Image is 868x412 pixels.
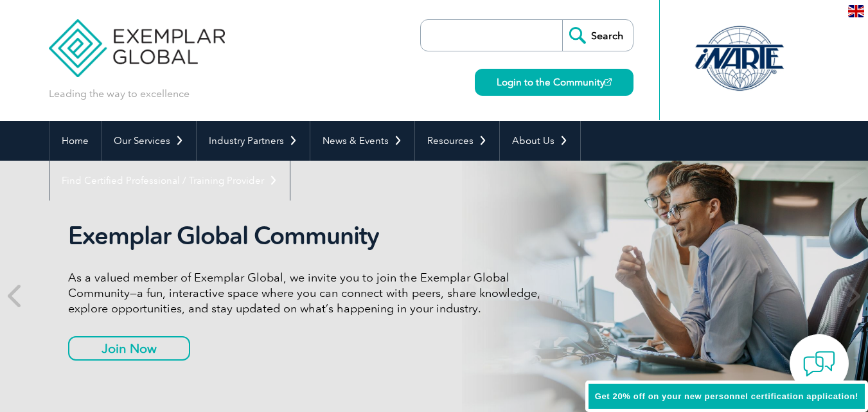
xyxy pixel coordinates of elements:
img: contact-chat.png [803,348,835,380]
h2: Exemplar Global Community [68,221,550,251]
p: As a valued member of Exemplar Global, we invite you to join the Exemplar Global Community—a fun,... [68,270,550,316]
img: open_square.png [605,78,612,85]
input: Search [562,20,633,51]
a: Industry Partners [197,121,310,161]
a: Home [49,121,101,161]
a: Find Certified Professional / Training Provider [49,161,290,201]
a: About Us [500,121,580,161]
a: Join Now [68,336,190,361]
span: Get 20% off on your new personnel certification application! [595,391,858,401]
p: Leading the way to excellence [49,87,190,101]
a: News & Events [310,121,414,161]
img: en [848,5,864,17]
a: Our Services [102,121,196,161]
a: Resources [415,121,499,161]
a: Login to the Community [475,69,633,96]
